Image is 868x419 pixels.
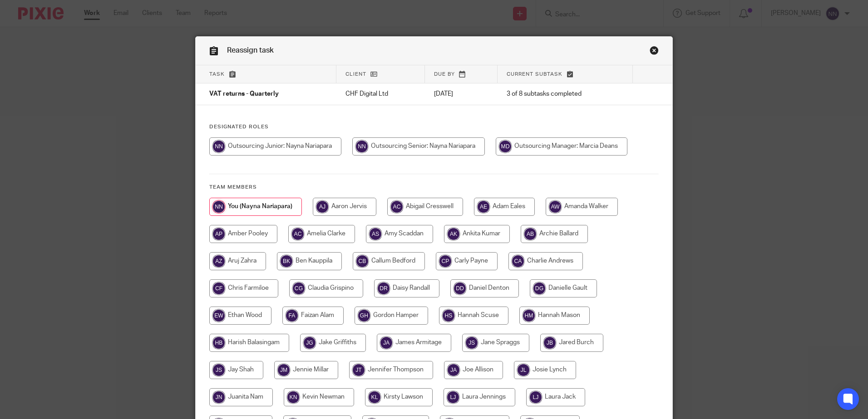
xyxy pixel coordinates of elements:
h4: Team members [209,184,659,191]
a: Close this dialog window [650,46,659,58]
h4: Designated Roles [209,123,659,131]
td: 3 of 8 subtasks completed [498,83,633,105]
span: VAT returns - Quarterly [209,91,279,97]
span: Reassign task [227,47,274,54]
span: Current subtask [507,72,562,77]
p: CHF Digital Ltd [345,89,416,98]
p: [DATE] [434,89,488,98]
span: Task [209,72,225,77]
span: Due by [434,72,455,77]
span: Client [345,72,366,77]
